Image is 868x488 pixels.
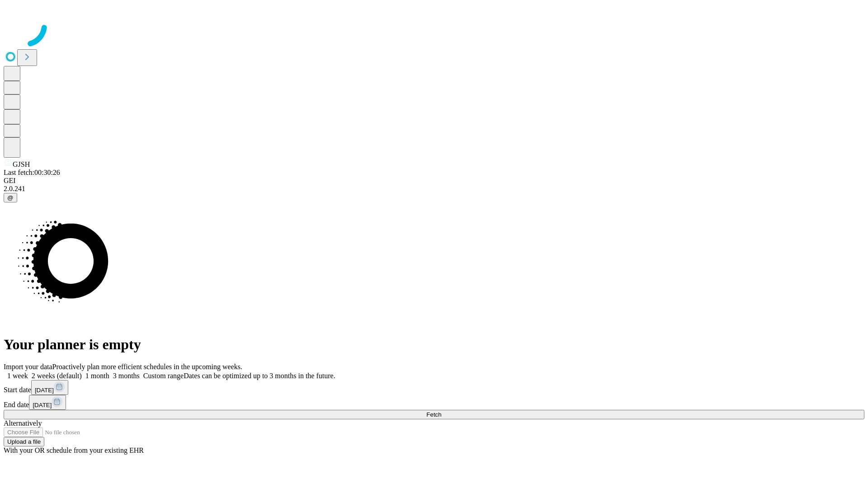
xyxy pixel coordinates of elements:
[4,169,60,176] span: Last fetch: 00:30:26
[426,411,441,418] span: Fetch
[31,380,68,395] button: [DATE]
[4,446,144,454] span: With your OR schedule from your existing EHR
[143,372,184,380] span: Custom range
[7,372,28,380] span: 1 week
[35,387,54,394] span: [DATE]
[29,395,66,410] button: [DATE]
[13,160,30,168] span: GJSH
[4,380,864,395] div: Start date
[4,363,52,371] span: Import your data
[32,372,82,380] span: 2 weeks (default)
[4,185,864,193] div: 2.0.241
[33,402,52,408] span: [DATE]
[113,372,140,380] span: 3 months
[52,363,242,371] span: Proactively plan more efficient schedules in the upcoming weeks.
[4,419,42,427] span: Alternatively
[4,437,44,446] button: Upload a file
[4,177,864,185] div: GEI
[4,336,864,353] h1: Your planner is empty
[4,193,17,202] button: @
[4,395,864,410] div: End date
[85,372,109,380] span: 1 month
[4,410,864,419] button: Fetch
[7,194,14,201] span: @
[184,372,335,380] span: Dates can be optimized up to 3 months in the future.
